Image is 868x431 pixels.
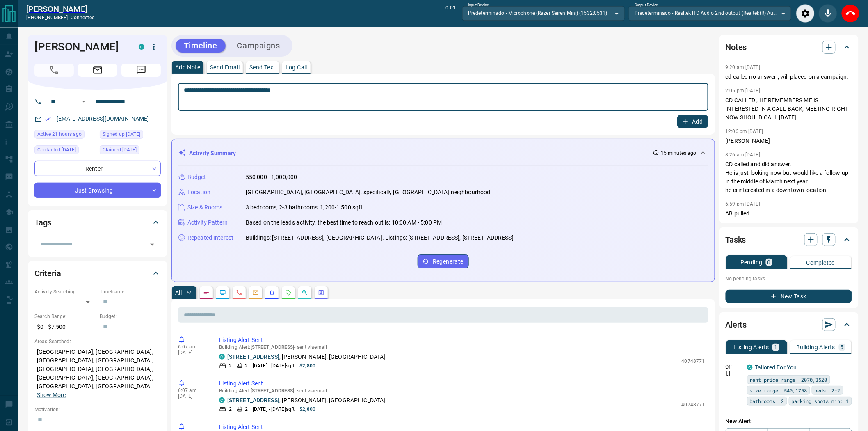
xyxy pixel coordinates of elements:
p: , [PERSON_NAME], [GEOGRAPHIC_DATA] [227,396,386,405]
span: rent price range: 2070,3520 [750,376,827,384]
p: Completed [806,260,836,266]
svg: Agent Actions [318,289,324,296]
p: Repeated Interest [187,234,233,242]
p: [DATE] [178,393,207,399]
p: Timeframe: [100,288,161,296]
h1: [PERSON_NAME] [34,40,126,53]
p: 6:07 am [178,344,207,350]
button: Open [146,239,158,250]
a: [STREET_ADDRESS] [227,397,279,403]
div: Criteria [34,264,161,283]
button: Open [79,96,89,106]
p: Motivation: [34,406,161,413]
p: [DATE] [178,350,207,355]
p: Actively Searching: [34,288,96,296]
p: Budget: [100,313,161,320]
svg: Push Notification Only [726,371,731,376]
p: Activity Summary [189,149,236,158]
p: $0 - $7,500 [34,320,96,334]
div: Notes [726,37,852,57]
svg: Notes [203,289,210,296]
p: Budget [187,173,206,181]
p: [GEOGRAPHIC_DATA], [GEOGRAPHIC_DATA], specifically [GEOGRAPHIC_DATA] neighbourhood [246,188,491,197]
p: $2,800 [299,406,315,413]
div: Renter [34,161,161,176]
p: Areas Searched: [34,338,161,345]
div: condos.ca [747,365,753,370]
h2: Tags [34,216,51,229]
div: Just Browsing [34,183,161,198]
h2: Tasks [726,233,746,246]
a: [PERSON_NAME] [26,4,95,14]
div: condos.ca [219,354,225,360]
p: 0:01 [446,4,456,23]
p: [PHONE_NUMBER] - [26,14,95,21]
p: 550,000 - 1,000,000 [246,173,297,181]
span: Email [78,64,117,77]
span: Call [34,64,74,77]
a: [EMAIL_ADDRESS][DOMAIN_NAME] [57,115,149,122]
p: Listing Alerts [734,344,770,350]
p: CD called and did answer. He is just looking now but would like a follow-up in the middle of Marc... [726,160,852,195]
label: Output Device [635,2,658,8]
p: 3 bedrooms, 2-3 bathrooms, 1,200-1,500 sqft [246,203,363,212]
svg: Emails [252,289,259,296]
p: Building Alerts [797,344,836,350]
h2: Criteria [34,267,61,280]
p: New Alert: [726,417,852,426]
p: Based on the lead's activity, the best time to reach out is: 10:00 AM - 5:00 PM [246,218,442,227]
div: Predeterminado - Realtek HD Audio 2nd output (Realtek(R) Audio) [629,6,791,20]
p: 40748771 [682,358,705,365]
button: New Task [726,290,852,303]
span: parking spots min: 1 [792,397,849,405]
p: [GEOGRAPHIC_DATA], [GEOGRAPHIC_DATA], [GEOGRAPHIC_DATA], [GEOGRAPHIC_DATA], [GEOGRAPHIC_DATA], [G... [34,345,161,402]
div: Wed May 21 2025 [34,145,96,157]
div: Mon Jan 29 2024 [100,130,161,141]
div: Tasks [726,230,852,250]
p: CD CALLED , HE REMEMBERS ME IS INTERESTED IN A CALL BACK, MEETING RIGHT NOW SHOULD CALL [DATE]. [726,96,852,122]
button: Show More [37,391,66,399]
p: 2 [229,406,232,413]
div: Mon Jan 29 2024 [100,145,161,157]
p: AB pulled [726,209,852,218]
svg: Opportunities [302,289,308,296]
svg: Email Verified [45,116,51,122]
span: size range: 540,1758 [750,386,807,394]
p: [PERSON_NAME] [726,137,852,145]
p: Pending [740,259,763,265]
p: Log Call [286,64,307,70]
p: cd called no answer , will placed on a campaign. [726,73,852,81]
span: Contacted [DATE] [37,146,76,154]
p: Add Note [175,64,200,70]
p: Building Alert : - sent via email [219,344,705,350]
p: 9:20 am [DATE] [726,64,761,70]
p: Buildings: [STREET_ADDRESS], [GEOGRAPHIC_DATA]. Listings: [STREET_ADDRESS], [STREET_ADDRESS] [246,234,514,242]
h2: Alerts [726,318,747,331]
p: 2 [245,362,248,369]
p: Send Text [249,64,276,70]
span: connected [71,15,95,21]
p: 0 [767,259,771,265]
p: Listing Alert Sent [219,379,705,388]
p: All [175,290,182,296]
span: [STREET_ADDRESS] [251,388,295,394]
p: 40748771 [682,401,705,408]
a: [STREET_ADDRESS] [227,353,279,360]
p: 2 [229,362,232,369]
div: condos.ca [219,397,225,403]
div: Predeterminado - Microphone (Razer Seiren Mini) (1532:0531) [462,6,625,20]
svg: Listing Alerts [269,289,275,296]
p: $2,800 [299,362,315,369]
span: beds: 2-2 [815,386,841,394]
p: Off [726,363,742,371]
p: 2:05 pm [DATE] [726,88,761,94]
div: Mute [819,4,837,23]
span: Message [121,64,161,77]
p: [DATE] - [DATE] sqft [253,362,295,369]
p: Location [187,188,210,197]
span: Claimed [DATE] [103,146,137,154]
div: Tags [34,213,161,232]
span: Active 21 hours ago [37,130,82,138]
p: Listing Alert Sent [219,336,705,344]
